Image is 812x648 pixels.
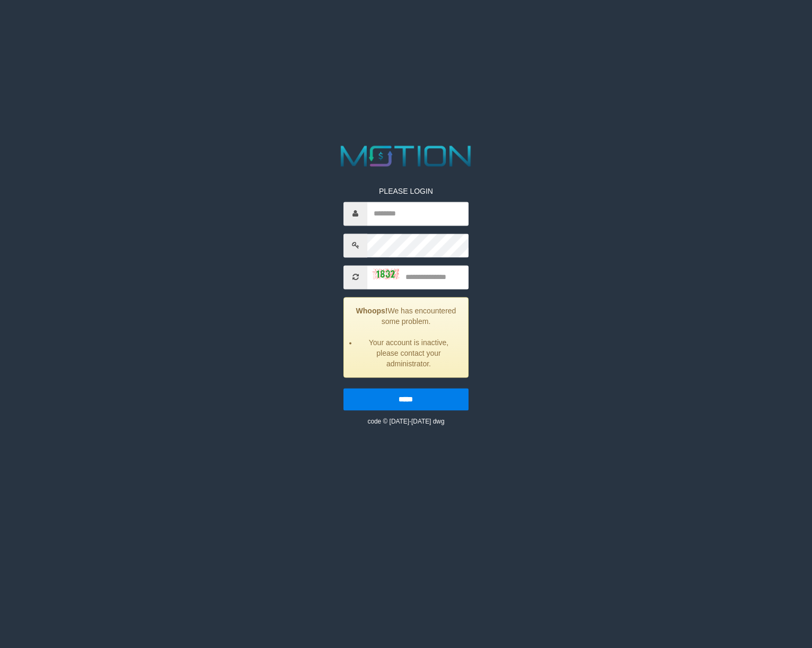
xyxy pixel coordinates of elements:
img: captcha [373,269,399,280]
img: MOTION_logo.png [335,142,477,170]
p: PLEASE LOGIN [343,186,468,196]
strong: Whoops! [356,307,388,315]
li: Your account is inactive, please contact your administrator. [357,337,460,369]
small: code © [DATE]-[DATE] dwg [367,418,444,425]
div: We has encountered some problem. [343,297,468,377]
